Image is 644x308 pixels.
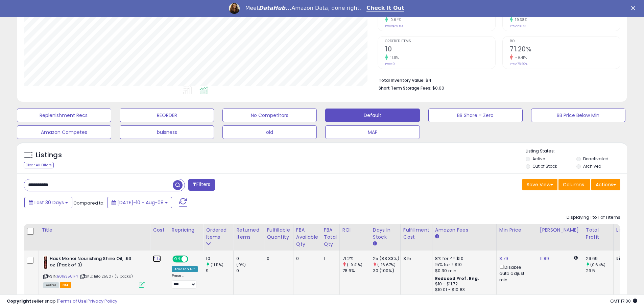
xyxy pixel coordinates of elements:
[435,227,494,234] div: Amazon Fees
[296,227,318,248] div: FBA Available Qty
[172,227,200,234] div: Repricing
[435,262,491,268] div: 15% for > $10
[7,298,117,305] div: seller snap | |
[385,62,395,66] small: Prev: 9
[222,125,317,139] button: old
[188,179,215,191] button: Filters
[586,256,613,262] div: 29.69
[373,241,377,247] small: Days In Stock.
[229,3,240,14] img: Profile image for Georgie
[79,274,133,279] span: | SKU: Bilo 25507 (3 packs)
[388,17,401,22] small: 0.64%
[120,125,214,139] button: buisness
[73,200,104,206] span: Compared to:
[435,287,491,293] div: $10.01 - $10.83
[60,282,71,288] span: FBA
[206,227,231,241] div: Ordered Items
[58,298,87,304] a: Terms of Use
[107,197,172,208] button: [DATE]-10 - Aug-08
[43,282,59,288] span: All listings currently available for purchase on Amazon
[172,266,198,272] div: Amazon AI *
[385,45,495,54] h2: 10
[57,274,78,279] a: B01BS58IFY
[7,298,31,304] strong: Copyright
[510,24,526,28] small: Prev: 28.17%
[324,227,337,248] div: FBA Total Qty
[377,262,396,267] small: (-16.67%)
[591,179,620,190] button: Actions
[631,6,638,10] div: Close
[499,263,532,283] div: Disable auto adjust min
[24,197,72,208] button: Last 30 Days
[510,40,620,43] span: ROI
[403,227,429,241] div: Fulfillment Cost
[324,256,334,262] div: 1
[117,199,164,206] span: [DATE]-10 - Aug-08
[532,163,557,169] label: Out of Stock
[43,256,145,287] div: ASIN:
[153,227,166,234] div: Cost
[540,255,549,262] a: 11.89
[236,256,264,262] div: 0
[403,256,427,262] div: 3.15
[373,256,400,262] div: 25 (83.33%)
[43,256,48,269] img: 31WATkEKPyL._SL40_.jpg
[187,256,198,262] span: OFF
[366,5,404,12] a: Check It Out
[236,227,261,241] div: Returned Items
[563,181,584,188] span: Columns
[432,85,444,91] span: $0.00
[586,227,611,241] div: Total Profit
[325,125,420,139] button: MAP
[510,62,527,66] small: Prev: 78.60%
[385,40,495,43] span: Ordered Items
[236,262,246,267] small: (0%)
[17,125,111,139] button: Amazon Competes
[373,268,400,274] div: 30 (100%)
[206,268,233,274] div: 9
[540,227,580,234] div: [PERSON_NAME]
[373,227,398,241] div: Days In Stock
[153,255,161,262] a: 4.17
[610,298,637,304] span: 2025-09-8 17:00 GMT
[259,5,291,11] i: DataHub...
[435,276,479,281] b: Reduced Prof. Rng.
[34,199,64,206] span: Last 30 Days
[513,55,527,60] small: -9.41%
[567,214,620,221] div: Displaying 1 to 1 of 1 items
[590,262,605,267] small: (0.64%)
[379,77,425,83] b: Total Inventory Value:
[379,85,431,91] b: Short Term Storage Fees:
[435,268,491,274] div: $0.30 min
[513,17,527,22] small: 19.38%
[172,274,198,289] div: Preset:
[325,109,420,122] button: Default
[296,256,316,262] div: 0
[499,255,508,262] a: 8.79
[510,45,620,54] h2: 71.20%
[531,109,625,122] button: BB Price Below Min
[499,227,534,234] div: Min Price
[42,227,147,234] div: Title
[586,268,613,274] div: 29.5
[435,234,439,240] small: Amazon Fees.
[36,150,62,160] h5: Listings
[526,148,627,155] p: Listing States:
[222,109,317,122] button: No Competitors
[583,156,609,162] label: Deactivated
[267,256,288,262] div: 0
[88,298,117,304] a: Privacy Policy
[173,256,182,262] span: ON
[558,179,590,190] button: Columns
[435,281,491,287] div: $10 - $11.72
[24,162,54,168] div: Clear All Filters
[236,268,264,274] div: 0
[245,5,361,11] div: Meet Amazon Data, done right.
[342,256,370,262] div: 71.2%
[428,109,523,122] button: BB Share = Zero
[211,262,223,267] small: (11.11%)
[532,156,545,162] label: Active
[522,179,557,190] button: Save View
[120,109,214,122] button: REORDER
[342,268,370,274] div: 78.6%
